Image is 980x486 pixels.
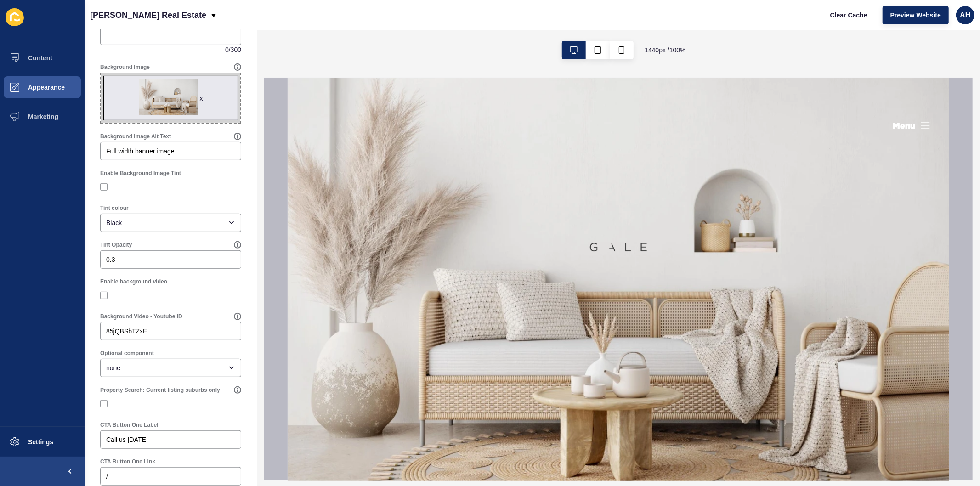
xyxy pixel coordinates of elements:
[100,133,171,140] label: Background Image Alt Text
[100,421,159,429] label: CTA Button One Label
[90,4,206,27] p: [PERSON_NAME] Real Estate
[231,45,241,54] span: 300
[100,241,132,249] label: Tint Opacity
[100,204,129,212] label: Tint colour
[225,45,229,54] span: 0
[279,118,382,221] img: logo
[100,359,241,377] div: open menu
[100,278,167,285] label: Enable background video
[883,6,949,24] button: Preview Website
[100,386,220,394] label: Property Search: Current listing suburbs only
[100,170,181,177] label: Enable Background Image Tint
[200,94,203,103] div: x
[100,350,154,357] label: Optional component
[605,42,643,54] button: Menu
[229,45,231,54] span: /
[100,458,155,465] label: CTA Button One Link
[960,11,970,20] span: AH
[100,63,150,71] label: Background Image
[100,214,241,232] div: open menu
[890,11,941,20] span: Preview Website
[822,6,875,24] button: Clear Cache
[830,11,867,20] span: Clear Cache
[605,42,628,54] div: Menu
[100,313,182,320] label: Background Video - Youtube ID
[645,45,686,55] span: 1440 px / 100 %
